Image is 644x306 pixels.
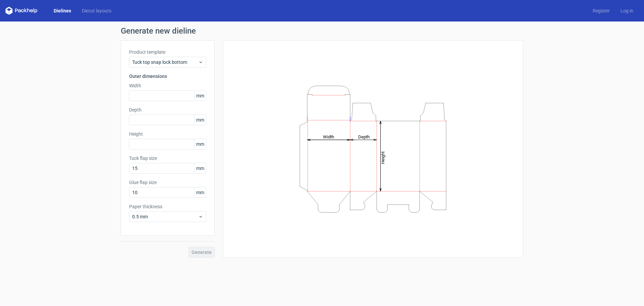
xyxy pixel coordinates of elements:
label: Glue flap size [129,179,206,186]
a: Log in [615,7,639,14]
span: mm [194,139,206,149]
tspan: Depth [358,134,370,139]
tspan: Height [380,151,385,164]
label: Paper thickness [129,203,206,210]
h1: Generate new dieline [121,27,523,35]
label: Product template [129,49,206,55]
span: 0.5 mm [132,213,198,220]
h3: Outer dimensions [129,73,206,80]
label: Height [129,131,206,137]
span: Tuck top snap lock bottom [132,59,198,65]
span: mm [194,163,206,173]
label: Width [129,82,206,89]
tspan: Width [323,134,334,139]
a: Dielines [48,7,76,14]
label: Depth [129,106,206,113]
a: Register [587,7,615,14]
label: Tuck flap size [129,155,206,162]
a: Diecut layouts [76,7,117,14]
span: mm [194,115,206,125]
span: mm [194,187,206,198]
span: mm [194,91,206,101]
